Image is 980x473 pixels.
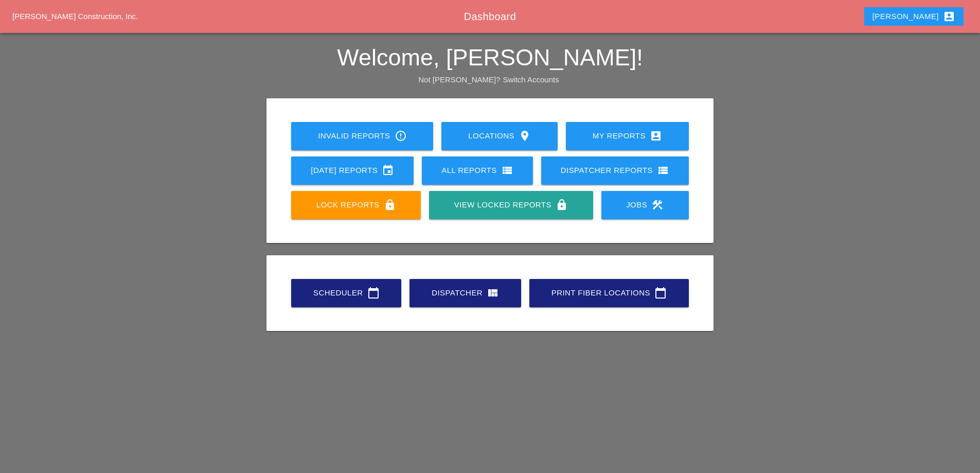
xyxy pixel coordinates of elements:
[501,164,513,177] i: view_list
[409,279,521,307] a: Dispatcher
[654,287,667,299] i: calendar_today
[426,287,505,299] div: Dispatcher
[441,122,557,150] a: Locations
[529,279,689,307] a: Print Fiber Locations
[541,156,689,185] a: Dispatcher Reports
[429,191,593,219] a: View Locked Reports
[384,199,396,211] i: lock
[872,10,955,23] div: [PERSON_NAME]
[395,130,407,142] i: error_outline
[308,130,417,142] div: Invalid Reports
[458,130,541,142] div: Locations
[422,156,533,185] a: All Reports
[558,164,672,177] div: Dispatcher Reports
[657,164,669,177] i: view_list
[291,191,421,219] a: Lock Reports
[367,287,380,299] i: calendar_today
[487,287,499,299] i: view_quilt
[291,156,414,185] a: [DATE] Reports
[438,164,516,177] div: All Reports
[651,199,664,211] i: construction
[446,199,576,211] div: View Locked Reports
[556,199,568,211] i: lock
[943,10,955,23] i: account_box
[618,199,672,211] div: Jobs
[546,287,672,299] div: Print Fiber Locations
[519,130,531,142] i: location_on
[582,130,672,142] div: My Reports
[650,130,662,142] i: account_box
[308,199,404,211] div: Lock Reports
[503,75,559,84] a: Switch Accounts
[291,122,433,150] a: Invalid Reports
[382,164,394,177] i: event
[308,287,385,299] div: Scheduler
[601,191,689,219] a: Jobs
[566,122,689,150] a: My Reports
[308,164,397,177] div: [DATE] Reports
[291,279,401,307] a: Scheduler
[864,7,964,26] button: [PERSON_NAME]
[464,11,516,22] span: Dashboard
[418,75,500,84] span: Not [PERSON_NAME]?
[12,12,138,21] a: [PERSON_NAME] Construction, Inc.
